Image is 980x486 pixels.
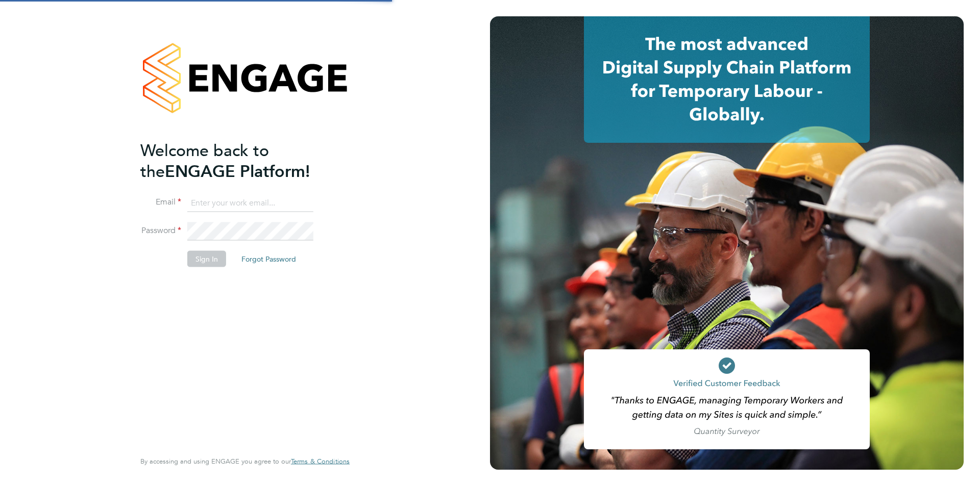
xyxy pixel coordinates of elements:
a: Terms & Conditions [291,457,350,466]
label: Password [140,225,181,236]
span: By accessing and using ENGAGE you agree to our [140,457,350,466]
button: Sign In [187,251,226,267]
span: Terms & Conditions [291,457,350,466]
input: Enter your work email... [187,194,313,212]
span: Welcome back to the [140,140,269,181]
h2: ENGAGE Platform! [140,140,339,182]
label: Email [140,197,181,208]
button: Forgot Password [233,251,304,267]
